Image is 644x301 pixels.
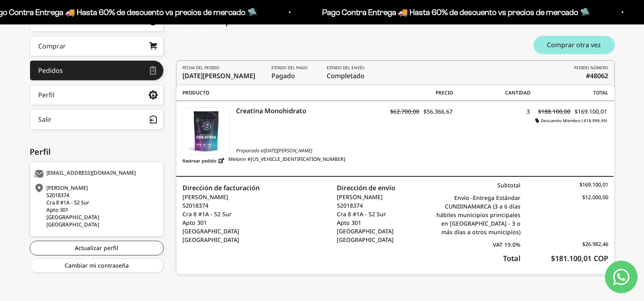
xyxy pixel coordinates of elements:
span: Completado [327,65,367,81]
span: Comprar otra vez [547,42,601,48]
a: Pedidos [30,60,164,81]
div: Perfil [30,146,164,158]
span: Total [531,89,608,97]
s: $188.100,00 [538,108,570,115]
div: VAT 19.0% [433,240,520,249]
button: Salir [30,109,164,130]
div: $26.982,46 [520,240,608,249]
i: FECHA DEL PEDIDO [182,65,219,71]
p: Pago Contra Entrega 🚚 Hasta 60% de descuento vs precios de mercado 🛸 [321,6,589,19]
a: Rastrear pedido [182,156,224,166]
span: Pagado [271,65,310,81]
time: [DATE][PERSON_NAME] [265,147,312,154]
div: $181.100,01 COP [520,253,608,264]
i: Estado del pago: [271,65,308,71]
div: $12.000,00 [520,193,608,236]
div: Comprar [38,43,66,49]
a: Cambiar mi contraseña [30,258,164,273]
a: Creatina Monohidrato [182,107,230,155]
a: Comprar [30,36,164,56]
span: $169.100,01 [575,108,607,115]
p: [PERSON_NAME] 52018374 Cra 8 #1A - 52 Sur Apto 301 [GEOGRAPHIC_DATA] [GEOGRAPHIC_DATA] [182,193,260,244]
span: Precio [376,89,453,97]
img: Creatina Monohidrato [183,108,230,154]
a: Actualizar perfil [30,241,164,255]
strong: Dirección de facturación [182,183,260,192]
div: $169.100,01 [520,181,608,189]
div: Total [433,253,520,264]
i: PEDIDO NÚMERO [574,65,608,71]
span: Cantidad [453,89,531,97]
div: 3 [453,107,530,123]
strong: Dirección de envío [337,183,395,192]
button: Comprar otra vez [533,36,615,54]
div: Pedidos [38,67,63,74]
span: Producto [182,89,376,97]
span: $56.366,67 [423,108,453,115]
i: Estado del envío: [327,65,365,71]
span: Envío - [454,194,473,202]
p: [PERSON_NAME] 52018374 Cra 8 #1A - 52 Sur Apto 301 [GEOGRAPHIC_DATA] [GEOGRAPHIC_DATA] [337,193,395,244]
div: Home [38,18,57,25]
time: [DATE][PERSON_NAME] [182,71,255,80]
div: Subtotal [433,181,520,189]
div: Salir [38,116,52,123]
span: Preparado el [182,147,375,154]
a: Creatina Monohidrato [236,107,375,114]
i: Descuento Miembro (-$18.999,99) [535,118,607,123]
s: $62.700,00 [390,108,419,115]
b: #48062 [586,71,608,81]
div: [PERSON_NAME] 52018374 Cra 8 #1A - 52 Sur Apto 301 [GEOGRAPHIC_DATA] [GEOGRAPHIC_DATA] [34,184,157,228]
div: [EMAIL_ADDRESS][DOMAIN_NAME] [34,170,157,178]
div: Perfil [38,92,54,98]
a: Perfil [30,85,164,105]
span: Melonn #[US_VEHICLE_IDENTIFICATION_NUMBER] [228,156,345,166]
div: Entrega Estándar CUNDINAMARCA (3 a 6 días hábiles municipios principales en [GEOGRAPHIC_DATA] - 3... [433,193,520,236]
